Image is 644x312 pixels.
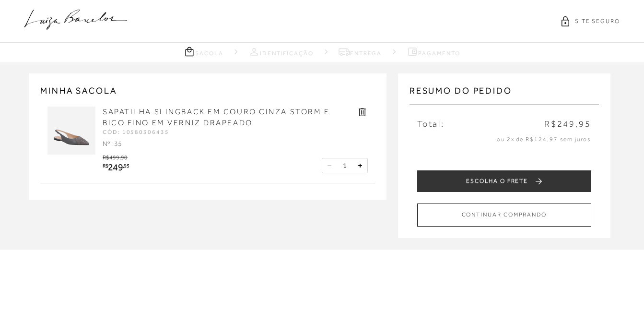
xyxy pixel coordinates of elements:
[103,129,169,135] span: CÓD: 10580306435
[103,108,330,127] a: SAPATILHA SLINGBACK EM COURO CINZA STORM E BICO FINO EM VERNIZ DRAPEADO
[407,46,460,58] a: Pagamento
[248,46,314,58] a: Identificação
[47,107,95,155] img: SAPATILHA SLINGBACK EM COURO CINZA STORM E BICO FINO EM VERNIZ DRAPEADO
[343,161,347,170] span: 1
[103,154,128,161] span: R$499,90
[103,140,122,147] span: Nº : 35
[417,204,591,226] button: CONTINUAR COMPRANDO
[417,118,445,130] span: Total:
[575,17,620,25] span: SITE SEGURO
[544,118,591,130] span: R$249,95
[417,135,591,144] p: ou 2x de R$124,97 sem juros
[184,46,223,58] a: Sacola
[410,85,599,105] h3: Resumo do pedido
[40,85,375,97] h2: MINHA SACOLA
[339,46,382,58] a: Entrega
[417,170,591,192] button: ESCOLHA O FRETE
